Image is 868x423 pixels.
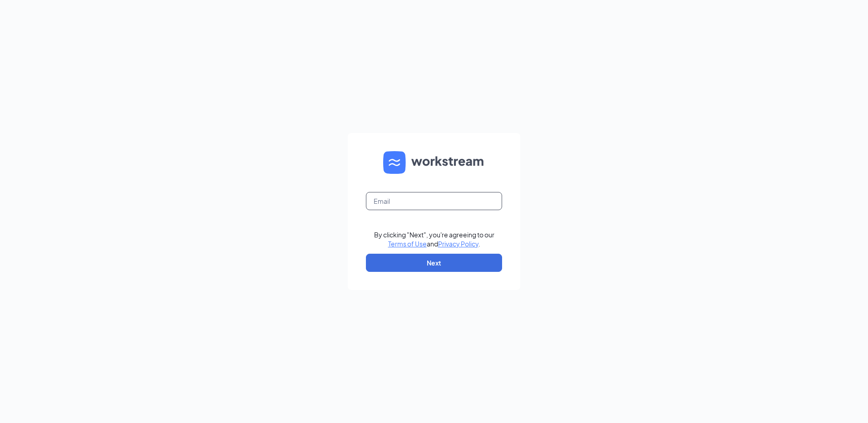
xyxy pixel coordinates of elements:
input: Email [366,192,502,210]
a: Terms of Use [388,240,427,248]
button: Next [366,254,502,272]
a: Privacy Policy [438,240,478,248]
img: WS logo and Workstream text [383,151,485,174]
div: By clicking "Next", you're agreeing to our and . [374,230,494,248]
